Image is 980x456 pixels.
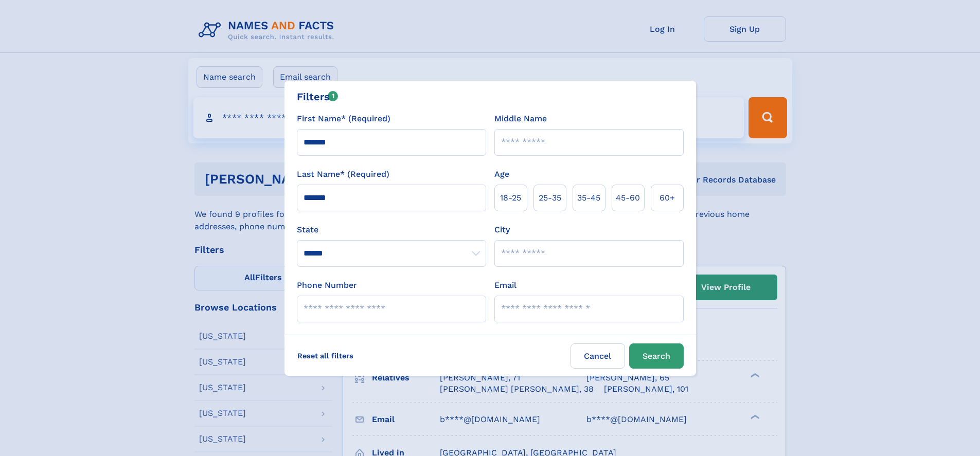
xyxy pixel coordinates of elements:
label: Reset all filters [291,343,360,368]
div: Filters [297,89,338,104]
span: 25‑35 [539,192,561,204]
span: 45‑60 [616,192,640,204]
label: First Name* (Required) [297,113,390,125]
span: 60+ [660,192,675,204]
label: State [297,224,486,236]
span: 35‑45 [577,192,600,204]
label: Middle Name [494,113,547,125]
label: Phone Number [297,279,357,291]
label: Age [494,168,509,180]
label: Last Name* (Required) [297,168,389,180]
label: City [494,224,510,236]
span: 18‑25 [500,192,521,204]
button: Search [629,343,684,369]
label: Email [494,279,516,291]
label: Cancel [571,343,625,369]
